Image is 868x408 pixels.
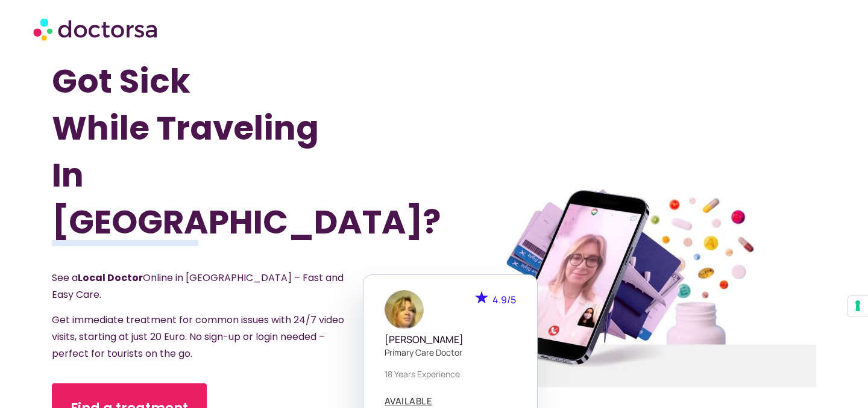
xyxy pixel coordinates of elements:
[385,334,516,345] h5: [PERSON_NAME]
[385,397,433,406] a: AVAILABLE
[848,296,868,317] button: Your consent preferences for tracking technologies
[385,368,516,380] p: 18 years experience
[52,58,377,246] h1: Got Sick While Traveling In [GEOGRAPHIC_DATA]?
[385,346,516,359] p: Primary care doctor
[52,313,344,360] span: Get immediate treatment for common issues with 24/7 video visits, starting at just 20 Euro. No si...
[492,293,516,306] span: 4.9/5
[52,271,344,301] span: See a Online in [GEOGRAPHIC_DATA] – Fast and Easy Care.
[78,271,143,285] strong: Local Doctor
[385,397,433,406] span: AVAILABLE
